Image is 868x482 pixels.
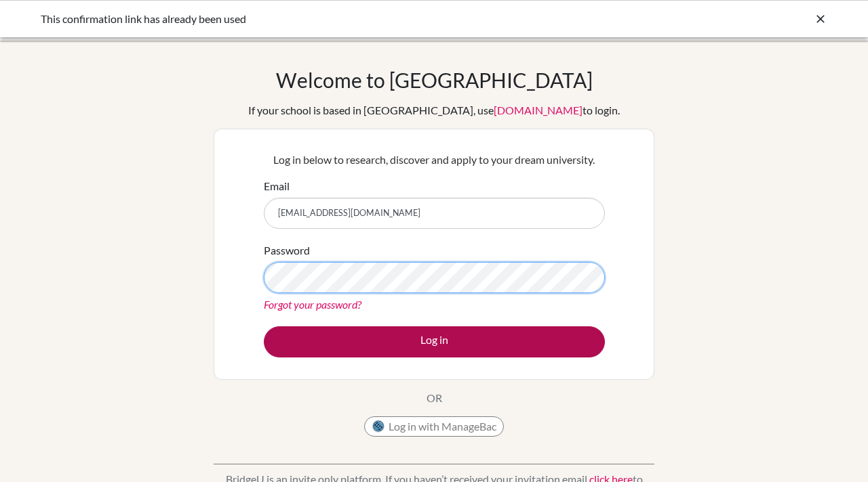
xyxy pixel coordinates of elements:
button: Log in [264,326,605,357]
h1: Welcome to [GEOGRAPHIC_DATA] [276,68,593,92]
a: Forgot your password? [264,298,361,311]
label: Password [264,242,310,259]
div: If your school is based in [GEOGRAPHIC_DATA], use to login. [248,102,620,118]
button: Log in with ManageBac [364,416,504,437]
p: Log in below to research, discover and apply to your dream university. [264,152,605,168]
div: This confirmation link has already been used [41,11,624,27]
a: [DOMAIN_NAME] [494,104,583,116]
p: OR [427,390,442,406]
label: Email [264,178,290,194]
